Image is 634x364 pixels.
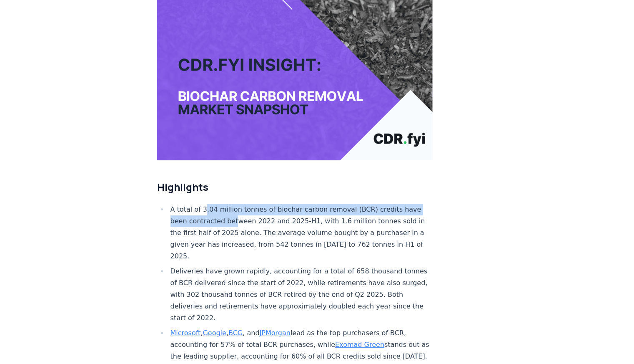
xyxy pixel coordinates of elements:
a: JPMorgan [259,329,290,337]
a: Google [203,329,226,337]
a: BCG [228,329,243,337]
li: Deliveries have grown rapidly, accounting for a total of 658 thousand tonnes of BCR delivered sin... [168,265,433,324]
a: Microsoft [170,329,201,337]
h2: Highlights [157,180,433,194]
a: Exomad Green [335,341,384,349]
li: A total of 3.04 million tonnes of biochar carbon removal (BCR) credits have been contracted betwe... [168,204,433,262]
